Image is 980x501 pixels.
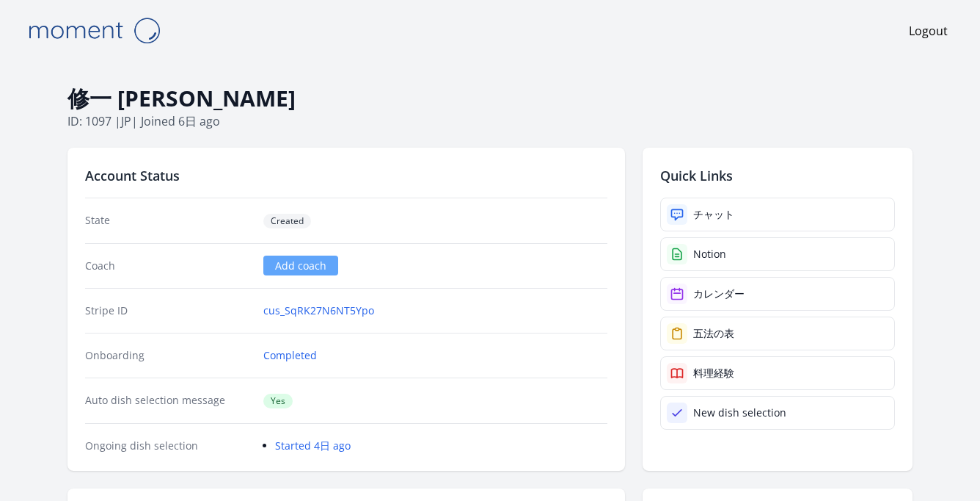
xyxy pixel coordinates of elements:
a: Notion [660,237,895,271]
span: jp [121,113,131,129]
div: 料理経験 [693,366,734,381]
span: Created [263,214,311,228]
div: カレンダー [693,286,745,301]
dt: Auto dish selection message [85,393,252,408]
h2: Quick Links [660,165,895,186]
dt: Ongoing dish selection [85,439,252,453]
h1: 修一 [PERSON_NAME] [67,84,913,112]
a: 五法の表 [660,317,895,350]
span: Yes [263,394,293,408]
img: Moment [21,12,167,49]
a: チャット [660,198,895,231]
div: チャット [693,207,734,222]
a: 料理経験 [660,356,895,390]
a: cus_SqRK27N6NT5Ypo [263,303,374,318]
a: Logout [909,22,948,40]
h2: Account Status [85,165,607,186]
div: New dish selection [693,406,786,420]
dt: Onboarding [85,348,252,363]
p: ID: 1097 | | Joined 6日 ago [67,112,913,130]
div: Notion [693,247,726,262]
a: Started 4日 ago [275,439,351,453]
a: カレンダー [660,277,895,311]
a: New dish selection [660,396,895,430]
dt: State [85,213,252,228]
dt: Stripe ID [85,303,252,318]
a: Completed [263,348,317,363]
div: 五法の表 [693,326,734,341]
dt: Coach [85,259,252,273]
a: Add coach [263,256,338,275]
